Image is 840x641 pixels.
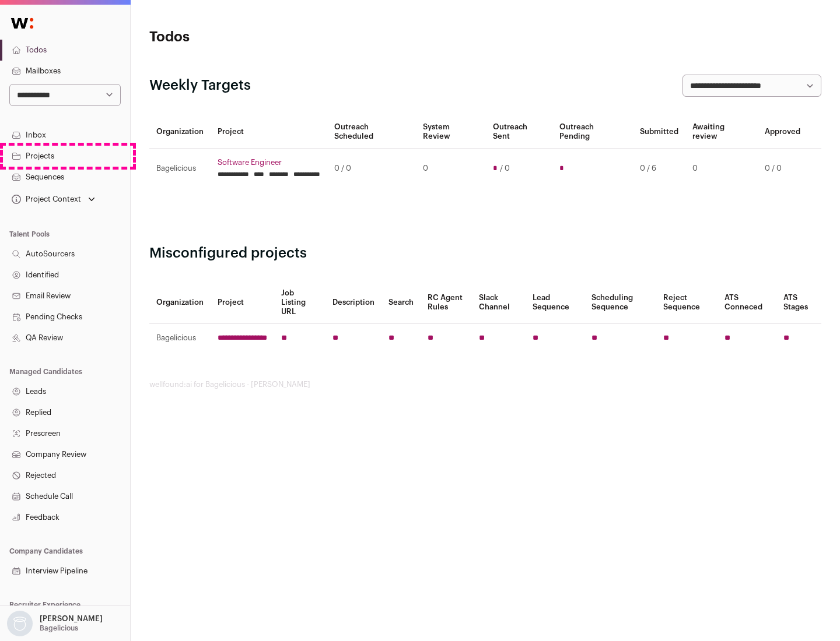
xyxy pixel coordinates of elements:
td: 0 / 0 [758,149,807,189]
th: Outreach Scheduled [327,115,416,149]
div: Project Context [9,195,81,204]
th: Job Listing URL [274,281,325,324]
th: Organization [149,115,211,149]
td: 0 [685,149,758,189]
td: 0 / 6 [633,149,685,189]
th: Approved [758,115,807,149]
h2: Misconfigured projects [149,244,821,263]
td: Bagelicious [149,324,211,353]
th: ATS Stages [776,281,821,324]
th: Organization [149,281,211,324]
span: / 0 [500,164,510,173]
footer: wellfound:ai for Bagelicious - [PERSON_NAME] [149,380,821,389]
th: Description [325,281,381,324]
img: nopic.png [7,611,33,636]
th: Outreach Sent [486,115,553,149]
a: Software Engineer [218,158,320,167]
button: Open dropdown [9,191,97,207]
th: Submitted [633,115,685,149]
td: 0 / 0 [327,149,416,189]
button: Open dropdown [5,611,105,636]
img: Wellfound [5,12,40,35]
th: Project [211,281,274,324]
td: Bagelicious [149,149,211,189]
th: Project [211,115,327,149]
th: RC Agent Rules [421,281,471,324]
th: Lead Sequence [526,281,584,324]
th: Search [381,281,421,324]
th: Awaiting review [685,115,758,149]
th: Reject Sequence [656,281,718,324]
th: Outreach Pending [552,115,632,149]
td: 0 [416,149,485,189]
th: Scheduling Sequence [584,281,656,324]
th: Slack Channel [472,281,526,324]
p: Bagelicious [40,624,78,633]
th: System Review [416,115,485,149]
p: [PERSON_NAME] [40,614,103,624]
th: ATS Conneced [717,281,776,324]
h2: Weekly Targets [149,76,251,95]
h1: Todos [149,28,373,47]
